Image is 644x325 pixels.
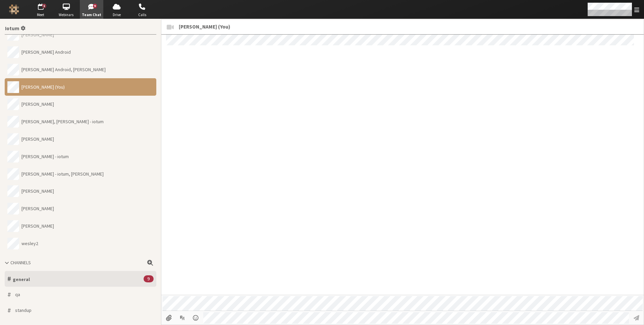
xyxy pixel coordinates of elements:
[179,23,230,31] span: [PERSON_NAME] (You)
[42,4,47,8] div: 1
[15,307,32,314] span: standup
[5,218,156,235] button: [PERSON_NAME]
[80,12,103,18] span: Team Chat
[130,12,154,18] span: Calls
[144,275,153,282] span: 9
[105,12,128,18] span: Drive
[5,235,156,252] button: wesley2
[5,303,156,318] button: #standup
[5,78,156,96] button: [PERSON_NAME] (You)
[7,289,11,299] span: #
[5,131,156,148] button: [PERSON_NAME]
[5,200,156,218] button: [PERSON_NAME]
[190,312,202,324] button: Open menu
[7,274,11,283] span: #
[29,12,52,18] span: Meet
[5,183,156,200] button: [PERSON_NAME]
[5,61,156,79] button: [PERSON_NAME] Android, [PERSON_NAME]
[15,291,20,298] span: qa
[5,287,156,303] button: #qa
[5,148,156,165] button: [PERSON_NAME] - iotum
[13,276,30,282] span: general
[93,4,97,8] div: 9
[5,26,19,32] span: Iotum
[2,21,28,34] button: Settings
[163,19,177,34] button: Start a meeting
[54,12,78,18] span: Webinars
[630,312,643,324] button: Send message
[5,44,156,61] button: [PERSON_NAME] Android
[5,96,156,113] button: [PERSON_NAME]
[5,26,156,44] button: [PERSON_NAME]
[10,260,31,266] span: Channels
[176,312,189,324] button: Show formatting
[5,271,156,287] button: #general9
[9,4,19,14] img: Iotum
[5,113,156,131] button: [PERSON_NAME], [PERSON_NAME] - iotum
[5,165,156,183] button: [PERSON_NAME] - iotum, [PERSON_NAME]
[7,305,11,315] span: #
